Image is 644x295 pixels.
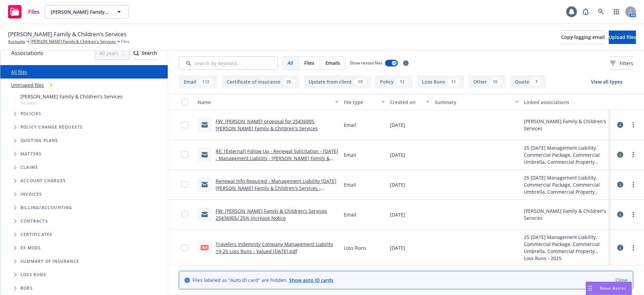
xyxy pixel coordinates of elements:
a: more [629,121,637,129]
span: Email [344,211,356,218]
button: Loss Runs [417,75,464,89]
span: [PERSON_NAME] Family & Children's Services [8,30,126,39]
div: Name [198,99,331,106]
a: more [629,210,637,218]
a: Report a Bug [579,5,592,18]
div: 7 [532,78,541,86]
span: Claims [20,165,38,169]
span: Files [304,59,314,66]
span: Policies [20,112,42,116]
span: Email [344,121,356,129]
div: Tree Example [0,92,168,201]
button: Copy logging email [561,31,605,44]
button: Certificate of insurance [222,75,300,89]
div: Folder Tree Example [0,201,168,295]
span: Loss Runs [20,273,46,277]
span: Filters [620,60,633,67]
a: FW: [PERSON_NAME] proposal for 25436905 [PERSON_NAME] Family & Children's Services [216,118,318,132]
button: Summary [432,94,521,110]
div: 112 [199,78,213,86]
div: Linked associations [524,99,608,106]
div: 1 [47,81,56,89]
a: FW: [PERSON_NAME] Family & Children's Services 25436905/ 25% Increase Notice [216,208,327,221]
button: Name [195,94,341,110]
span: pdf [201,245,209,250]
span: Account [20,100,122,106]
input: Toggle Row Selected [181,211,188,218]
button: Created on [387,94,432,110]
button: Email [179,75,218,89]
input: Search by keyword... [179,56,278,70]
span: Upload files [609,34,636,40]
div: [PERSON_NAME] Family & Children's Services [524,207,608,222]
span: Files [28,9,40,14]
button: Linked associations [521,94,610,110]
div: Created on [390,99,422,106]
span: Files labeled as "Auto ID card" are hidden. [193,277,333,284]
div: 26 [283,78,294,86]
div: 25 [DATE] Management Liability, Commercial Package, Commercial Umbrella, Commercial Property Renewal [524,174,608,195]
span: Summary of insurance [20,259,79,263]
span: Loss Runs [344,244,366,251]
a: [PERSON_NAME] Family & Children's Services [31,39,116,45]
div: [PERSON_NAME] Family & Children's Services [524,118,608,132]
svg: Search [133,50,139,56]
a: All files [11,69,27,75]
button: Update from client [304,75,371,89]
span: [PERSON_NAME] Family & Children's Services [20,93,122,100]
div: Search [133,47,157,59]
span: All [287,59,293,66]
span: Quoting plans [20,139,58,143]
span: BORs [20,286,33,290]
a: RE: [External] Follow Up - Renewal Solicitation - [DATE] - Management Liability - [PERSON_NAME] F... [216,148,338,168]
span: Nova Assist [600,285,626,291]
div: 25 [DATE] Management Liability, Commercial Package, Commercial Umbrella, Commercial Property Renewal [524,144,608,165]
div: 12 [396,78,408,86]
button: Nova Assist [586,282,632,295]
a: Show auto ID cards [289,277,333,283]
a: more [629,181,637,189]
a: Switch app [610,5,623,18]
span: Policy change requests [20,125,83,129]
button: File type [341,94,387,110]
a: Search [594,5,608,18]
span: Billing/Accounting [20,206,72,210]
span: [DATE] [390,244,405,251]
span: [DATE] [390,211,405,218]
button: Policy [375,75,413,89]
a: Close [615,277,628,284]
button: Quote [510,75,546,89]
span: Account charges [20,179,66,183]
a: Accounts [8,39,25,45]
span: Email [344,181,356,188]
span: Copy logging email [561,34,605,40]
button: [PERSON_NAME] Family & Children's Services [45,5,129,18]
div: Drag to move [586,282,594,295]
div: File type [344,99,377,106]
span: Contracts [20,219,48,223]
input: Toggle Row Selected [181,181,188,188]
input: Toggle Row Selected [181,151,188,158]
a: Untriaged files [11,82,44,89]
span: Ex Mods [20,246,41,250]
span: Invoices [20,192,42,196]
div: 11 [448,78,459,86]
span: Certificates [20,233,52,237]
span: Emails [325,59,340,66]
a: Travelers Indemnity Company Management Liability 19-25 Loss Runs - Valued [DATE].pdf [216,241,333,254]
div: 10 [489,78,501,86]
span: Show nested files [350,60,382,66]
input: Toggle Row Selected [181,121,188,128]
span: [DATE] [390,181,405,188]
a: more [629,244,637,252]
input: Select all [181,99,188,105]
div: Summary [435,99,511,106]
div: 19 [355,78,366,86]
button: Other [468,75,506,89]
span: Associations [11,49,43,57]
span: [PERSON_NAME] Family & Children's Services [51,8,109,15]
span: [DATE] [390,121,405,129]
button: Filters [610,56,633,70]
a: more [629,151,637,159]
button: SearchSearch [133,46,157,60]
